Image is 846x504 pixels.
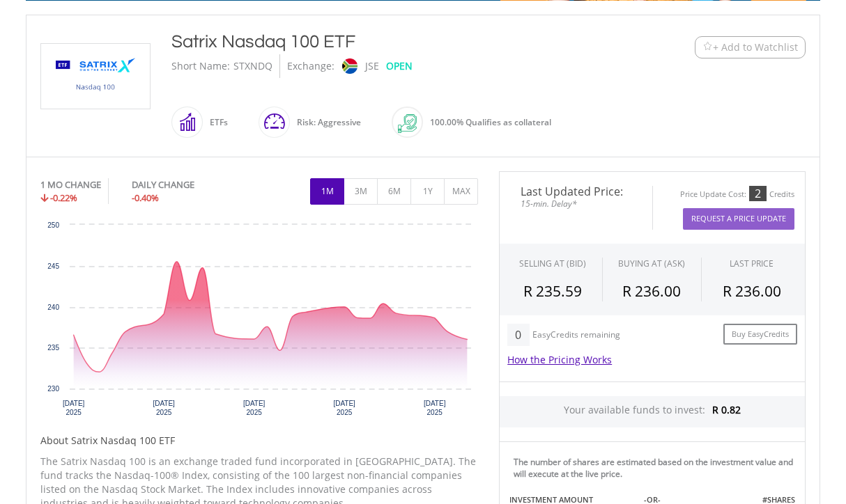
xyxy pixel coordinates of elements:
div: The number of shares are estimated based on the investment value and will execute at the live price. [514,456,799,480]
span: -0.40% [132,191,159,204]
div: Exchange: [287,54,334,78]
text: [DATE] 2025 [153,400,175,416]
button: Watchlist + Add to Watchlist [695,36,806,58]
div: OPEN [386,54,413,78]
button: 3M [344,178,378,205]
button: 6M [377,178,411,205]
div: Risk: Aggressive [290,106,361,139]
span: R 236.00 [622,281,681,301]
img: TFSA.STXNDQ.png [43,44,148,109]
div: Short Name: [171,54,230,78]
button: Request A Price Update [683,208,794,230]
img: collateral-qualifying-green.svg [398,114,417,133]
div: Price Update Cost: [680,189,746,200]
text: [DATE] 2025 [424,400,446,416]
text: 240 [47,304,59,311]
span: + Add to Watchlist [713,40,798,54]
svg: Interactive chart [40,218,478,427]
div: Satrix Nasdaq 100 ETF [171,29,609,54]
div: SELLING AT (BID) [519,258,586,269]
div: 1 MO CHANGE [40,178,101,191]
div: STXNDQ [233,54,272,78]
text: 245 [47,262,59,270]
div: JSE [365,54,379,78]
img: Watchlist [702,42,713,52]
div: 0 [507,324,529,346]
img: jse.png [342,58,357,74]
a: Buy EasyCredits [723,324,797,345]
div: DAILY CHANGE [132,178,241,191]
button: 1Y [410,178,445,205]
button: 1M [310,178,344,205]
span: R 236.00 [723,281,781,301]
div: 2 [749,186,767,201]
button: MAX [444,178,478,205]
div: ETFs [203,106,228,139]
span: BUYING AT (ASK) [618,258,685,269]
div: LAST PRICE [730,258,774,269]
div: EasyCredits remaining [532,330,620,342]
a: How the Pricing Works [507,353,612,366]
span: -0.22% [50,191,77,204]
text: 235 [47,344,59,352]
span: R 235.59 [523,281,582,301]
text: 250 [47,221,59,229]
span: 100.00% Qualifies as collateral [430,116,551,128]
span: R 0.82 [712,403,741,416]
text: 230 [47,385,59,393]
text: [DATE] 2025 [333,400,355,416]
span: 15-min. Delay* [510,197,642,210]
div: Credits [769,189,794,200]
div: Chart. Highcharts interactive chart. [40,218,478,427]
text: [DATE] 2025 [63,400,85,416]
text: [DATE] 2025 [243,400,266,416]
div: Your available funds to invest: [500,396,805,427]
h5: About Satrix Nasdaq 100 ETF [40,434,478,448]
span: Last Updated Price: [510,186,642,197]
